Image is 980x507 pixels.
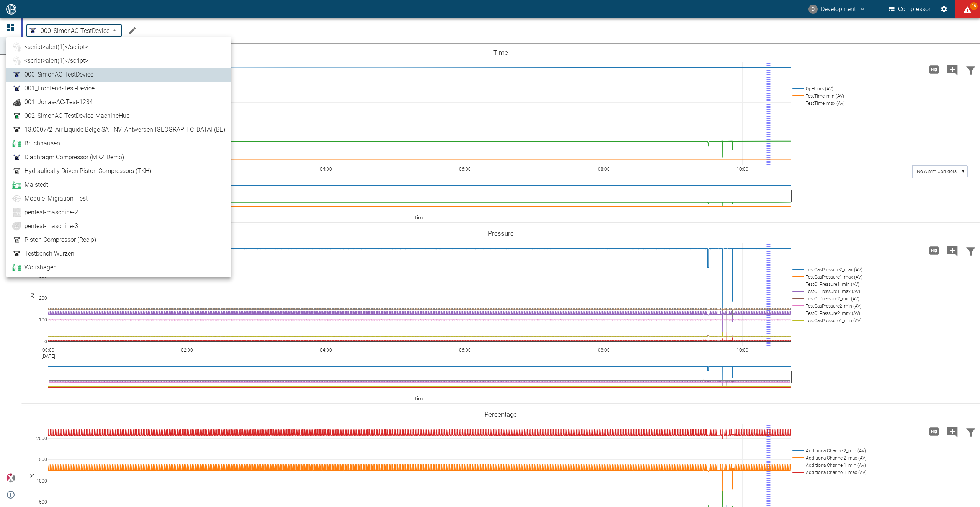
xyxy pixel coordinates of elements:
[12,56,225,65] a: <script>alert(1)</script>
[12,194,225,203] a: Module_Migration_Test
[12,235,225,245] a: Piston Compressor (Recip)
[12,84,225,93] a: 001_Frontend-Test-Device
[24,98,93,107] span: 001_Jonas-AC-Test-1234
[24,263,57,272] span: Wolfshagen
[24,111,130,121] span: 002_SimonAC-TestDevice-MachineHub
[24,222,78,231] span: pentest-maschine-3
[12,153,225,162] a: Diaphragm Compressor (MKZ Demo)
[12,42,225,52] a: <script>alert(1)</script>
[12,222,225,231] a: pentest-maschine-3
[24,208,78,217] span: pentest-maschine-2
[24,249,74,258] span: Testbench Wurzen
[12,70,225,79] a: 000_SimonAC-TestDevice
[12,249,225,258] a: Testbench Wurzen
[12,263,225,272] a: Wolfshagen
[24,194,88,203] span: Module_Migration_Test
[12,139,225,148] a: Bruchhausen
[12,180,225,189] a: Malstedt
[12,111,225,121] a: 002_SimonAC-TestDevice-MachineHub
[24,56,88,65] span: <script>alert(1)</script>
[12,98,225,107] a: 001_Jonas-AC-Test-1234
[24,166,151,176] span: Hydraulically Driven Piston Compressors (TKH)
[24,70,93,79] span: 000_SimonAC-TestDevice
[24,84,95,93] span: 001_Frontend-Test-Device
[24,125,225,134] span: 13.0007/2_Air Liquide Belge SA - NV_Antwerpen-[GEOGRAPHIC_DATA] (BE)
[24,139,60,148] span: Bruchhausen
[24,42,88,52] span: <script>alert(1)</script>
[24,180,48,189] span: Malstedt
[24,153,124,162] span: Diaphragm Compressor (MKZ Demo)
[24,235,96,245] span: Piston Compressor (Recip)
[12,208,225,217] a: pentest-maschine-2
[12,125,225,134] a: 13.0007/2_Air Liquide Belge SA - NV_Antwerpen-[GEOGRAPHIC_DATA] (BE)
[12,166,225,176] a: Hydraulically Driven Piston Compressors (TKH)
